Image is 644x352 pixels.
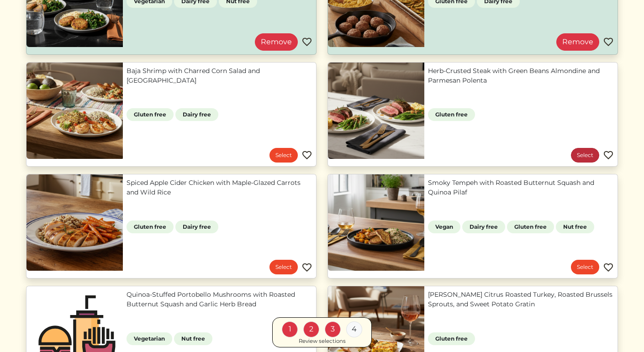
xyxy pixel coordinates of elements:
div: 3 [325,321,341,337]
a: Spiced Apple Cider Chicken with Maple-Glazed Carrots and Wild Rice [127,178,312,197]
div: 2 [303,321,319,337]
a: Quinoa-Stuffed Portobello Mushrooms with Roasted Butternut Squash and Garlic Herb Bread [127,290,312,309]
a: Baja Shrimp with Charred Corn Salad and [GEOGRAPHIC_DATA] [127,66,312,85]
div: 1 [282,321,298,337]
a: Remove [556,33,599,51]
a: Herb-Crusted Steak with Green Beans Almondine and Parmesan Polenta [428,66,614,85]
img: Favorite menu item [603,150,614,161]
div: Review selections [299,337,346,345]
img: Favorite menu item [603,37,614,47]
a: [PERSON_NAME] Citrus Roasted Turkey, Roasted Brussels Sprouts, and Sweet Potato Gratin [428,290,614,309]
img: Favorite menu item [603,262,614,273]
a: 1 2 3 4 Review selections [272,317,372,347]
a: Remove [255,33,298,51]
div: 4 [346,321,362,337]
a: Select [269,260,298,274]
a: Select [571,148,599,163]
a: Select [571,260,599,274]
img: Favorite menu item [301,150,312,161]
a: Select [269,148,298,163]
a: Smoky Tempeh with Roasted Butternut Squash and Quinoa Pilaf [428,178,614,197]
img: Favorite menu item [301,37,312,47]
img: Favorite menu item [301,262,312,273]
